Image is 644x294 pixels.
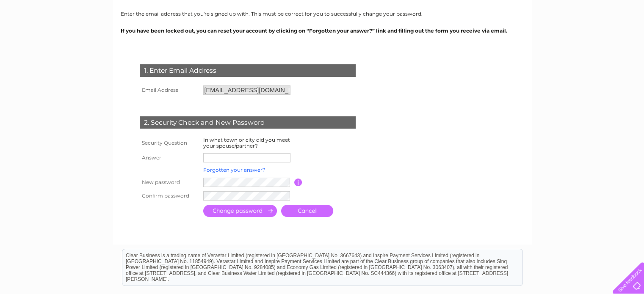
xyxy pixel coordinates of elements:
p: If you have been locked out, you can reset your account by clicking on “Forgotten your answer?” l... [121,27,524,35]
div: 2. Security Check and New Password [140,116,356,129]
div: Clear Business is a trading name of Verastar Limited (registered in [GEOGRAPHIC_DATA] No. 3667643... [122,5,522,41]
a: Forgotten your answer? [203,167,265,173]
input: Submit [203,205,277,217]
th: New password [138,176,201,189]
a: Water [525,36,542,42]
a: Contact [618,36,639,42]
th: Confirm password [138,189,201,203]
input: Information [294,179,302,186]
a: Energy [547,36,565,42]
label: In what town or city did you meet your spouse/partner? [203,137,290,149]
th: Email Address [138,83,201,97]
a: 0333 014 3131 [484,4,543,15]
a: Telecoms [570,36,596,42]
th: Answer [138,151,201,165]
img: logo.png [22,22,66,48]
div: 1. Enter Email Address [140,64,356,77]
th: Security Question [138,135,201,151]
a: Cancel [281,205,333,217]
a: Blog [601,36,613,42]
p: Enter the email address that you're signed up with. This must be correct for you to successfully ... [121,10,524,18]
